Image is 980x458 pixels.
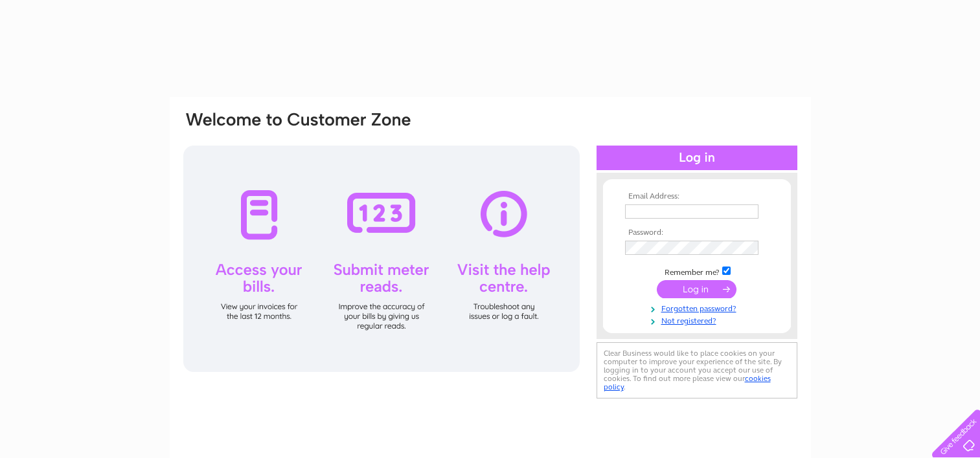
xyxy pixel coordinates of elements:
[625,314,772,326] a: Not registered?
[622,192,772,201] th: Email Address:
[604,374,771,391] a: cookies policy
[622,228,772,237] th: Password:
[597,342,797,398] div: Clear Business would like to place cookies on your computer to improve your experience of the sit...
[657,280,736,298] input: Submit
[625,301,772,314] a: Forgotten password?
[622,265,772,278] td: Remember me?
